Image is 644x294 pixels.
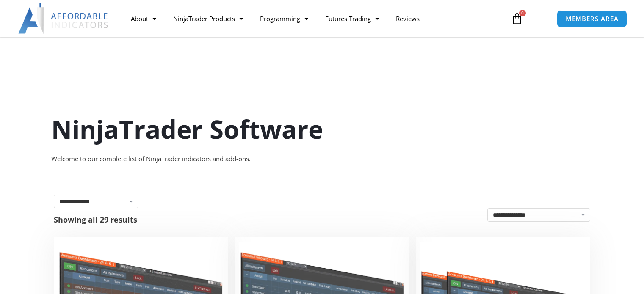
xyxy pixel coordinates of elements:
[51,153,593,165] div: Welcome to our complete list of NinjaTrader indicators and add-ons.
[317,9,387,28] a: Futures Trading
[122,9,503,28] nav: Menu
[557,10,627,27] a: MEMBERS AREA
[252,9,317,28] a: Programming
[165,9,252,28] a: NinjaTrader Products
[387,9,428,28] a: Reviews
[519,10,526,16] span: 0
[498,6,536,31] a: 0
[566,16,619,22] span: MEMBERS AREA
[54,216,137,223] p: Showing all 29 results
[51,111,593,147] h1: NinjaTrader Software
[487,208,590,222] select: Shop order
[122,9,165,28] a: About
[18,3,109,34] img: LogoAI | Affordable Indicators – NinjaTrader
